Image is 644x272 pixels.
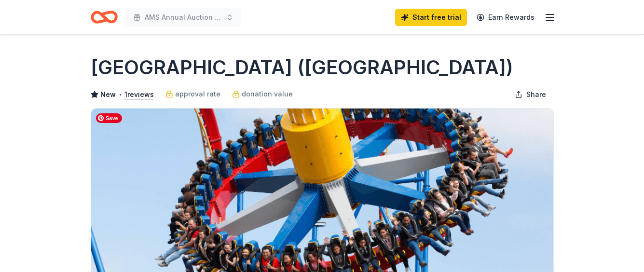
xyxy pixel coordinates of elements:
[100,89,116,100] span: New
[232,88,293,100] a: donation value
[175,88,220,100] span: approval rate
[124,89,154,100] button: 1reviews
[165,88,220,100] a: approval rate
[526,89,546,100] span: Share
[96,113,122,123] span: Save
[471,9,540,26] a: Earn Rewards
[395,9,467,26] a: Start free trial
[145,12,222,23] span: AMS Annual Auction Fundraiser
[118,91,122,98] span: •
[91,6,118,28] a: Home
[242,88,293,100] span: donation value
[91,54,513,81] h1: [GEOGRAPHIC_DATA] ([GEOGRAPHIC_DATA])
[507,85,554,104] button: Share
[125,8,241,27] button: AMS Annual Auction Fundraiser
